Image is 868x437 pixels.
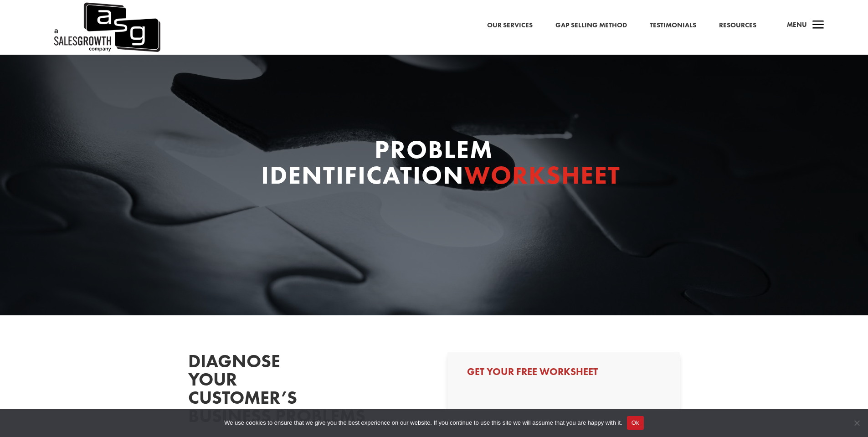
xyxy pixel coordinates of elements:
span: No [852,418,861,427]
span: Worksheet [464,159,621,191]
h3: Get Your Free Worksheet [467,367,660,381]
a: Gap Selling Method [555,20,627,31]
span: a [809,16,827,35]
a: Resources [719,20,756,31]
span: We use cookies to ensure that we give you the best experience on our website. If you continue to ... [224,418,622,427]
a: Testimonials [650,20,696,31]
h1: Problem Identification [261,137,607,192]
button: Ok [627,416,644,430]
h2: Diagnose your customer’s business problems [188,352,325,430]
a: Our Services [487,20,533,31]
span: Menu [787,20,807,29]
